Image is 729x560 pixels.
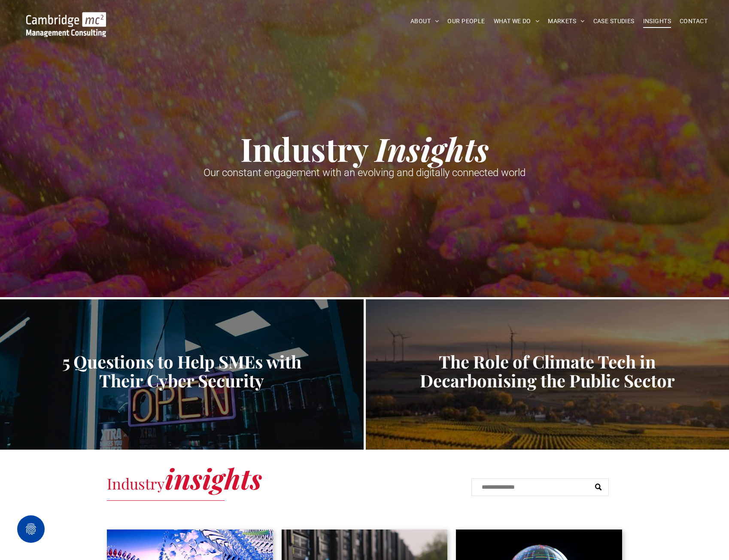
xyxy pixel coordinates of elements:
[107,473,165,493] span: Industry
[240,127,368,170] strong: Industry
[406,15,443,28] a: ABOUT
[589,15,639,28] a: CASE STUDIES
[471,478,609,496] input: Search
[375,127,387,170] strong: I
[443,15,489,28] a: OUR PEOPLE
[387,127,489,170] strong: nsights
[675,15,712,28] a: CONTACT
[639,15,675,28] a: INSIGHTS
[544,15,589,28] a: MARKETS
[26,13,106,22] a: Your Business Transformed | Cambridge Management Consulting
[372,352,723,390] a: The Role of Climate Tech in Decarbonising the Public Sector
[26,12,106,37] img: Go to Homepage
[6,352,357,390] a: 5 Questions to Help SMEs with Their Cyber Security
[165,460,262,496] span: insights
[489,15,544,28] a: WHAT WE DO
[204,167,525,179] span: Our constant engagement with an evolving and digitally connected world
